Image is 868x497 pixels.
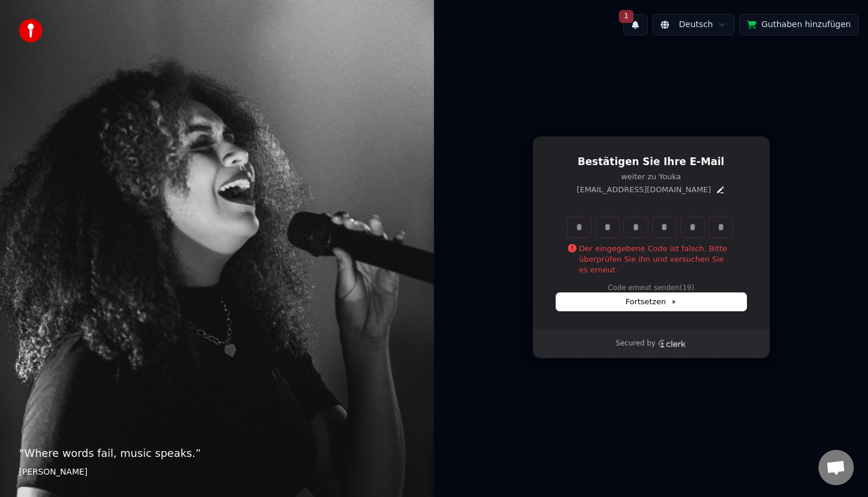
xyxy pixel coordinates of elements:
[19,19,43,42] img: youka
[556,155,746,169] h1: Bestätigen Sie Ihre E-Mail
[623,14,648,35] button: 1
[739,14,859,35] button: Guthaben hinzufügen
[19,466,415,478] footer: [PERSON_NAME]
[716,185,725,195] button: Edit
[619,10,634,23] span: 1
[556,293,746,311] button: Fortsetzen
[556,172,746,182] p: weiter zu Youka
[616,339,655,348] p: Secured by
[565,214,735,240] div: Verification code input
[577,185,711,195] p: [EMAIL_ADDRESS][DOMAIN_NAME]
[567,243,735,275] p: Der eingegebene Code ist falsch. Bitte überprüfen Sie ihn und versuchen Sie es erneut.
[818,450,854,485] a: Chat öffnen
[19,445,415,462] p: “ Where words fail, music speaks. ”
[658,340,686,348] a: Clerk logo
[625,297,676,307] span: Fortsetzen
